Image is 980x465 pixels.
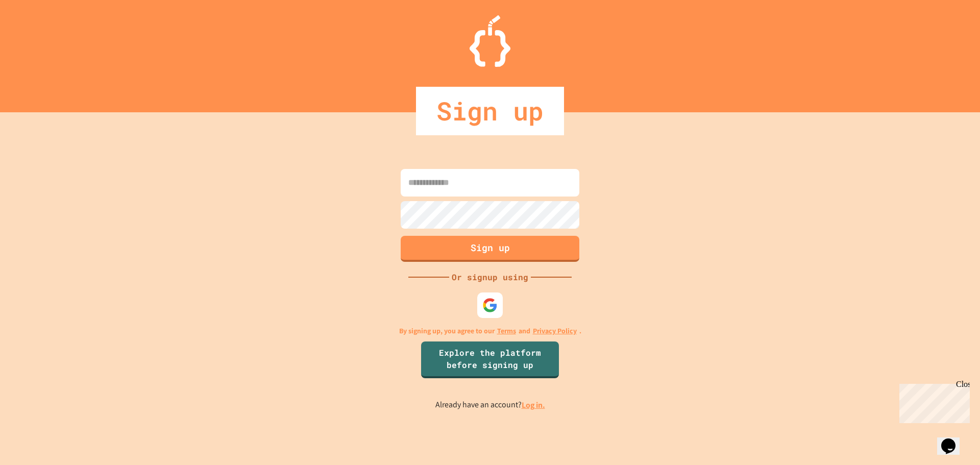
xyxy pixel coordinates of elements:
div: Chat with us now!Close [4,4,70,65]
a: Log in. [522,400,545,410]
img: google-icon.svg [482,298,498,313]
a: Privacy Policy [533,326,577,336]
iframe: chat widget [895,380,970,423]
a: Terms [497,326,516,336]
p: Already have an account? [435,399,545,411]
p: By signing up, you agree to our and . [399,326,581,336]
iframe: chat widget [937,424,970,455]
img: Logo.svg [470,15,510,67]
div: Sign up [416,87,564,135]
button: Sign up [401,236,579,262]
a: Explore the platform before signing up [421,341,559,378]
div: Or signup using [449,271,531,283]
